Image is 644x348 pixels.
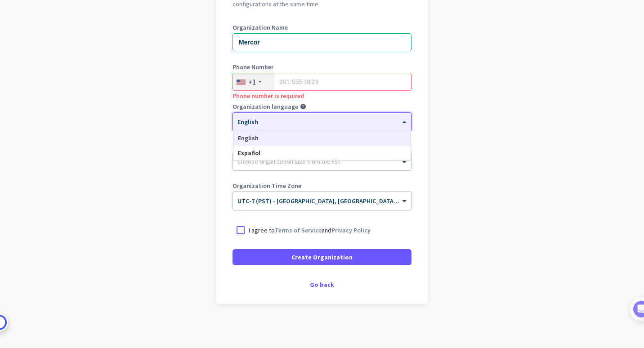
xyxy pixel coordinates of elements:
span: Phone number is required [233,92,304,100]
div: +1 [248,77,256,86]
span: English [238,134,259,142]
a: Terms of Service [275,226,322,234]
label: Organization Name [233,24,411,31]
label: Organization Size (Optional) [233,143,411,149]
label: Organization Time Zone [233,183,411,189]
input: What is the name of your organization? [233,33,411,51]
label: Phone Number [233,64,411,70]
i: help [300,103,306,110]
span: Create Organization [291,253,353,262]
div: Go back [233,281,411,288]
button: Create Organization [233,249,411,265]
a: Privacy Policy [331,226,371,234]
span: Español [238,149,260,157]
p: I agree to and [249,226,371,235]
label: Organization language [233,103,298,110]
div: Options List [233,131,411,161]
input: 201-555-0123 [233,73,411,91]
